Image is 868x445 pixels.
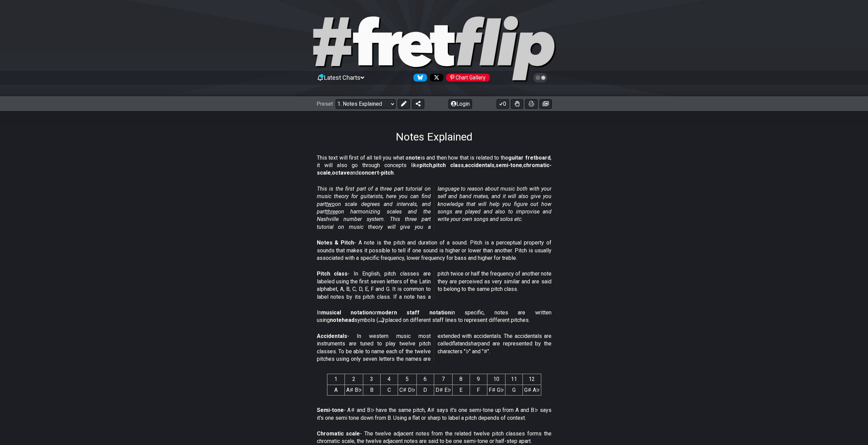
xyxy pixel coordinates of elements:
[327,385,344,395] td: A
[434,385,452,395] td: D♯ E♭
[317,270,348,277] strong: Pitch class
[363,385,380,395] td: B
[505,385,523,395] td: G
[452,385,470,395] td: E
[377,309,451,316] strong: modern staff notation
[358,169,394,176] strong: concert-pitch
[446,74,490,81] div: Chart Gallery
[536,75,544,81] span: Toggle light / dark theme
[317,406,551,422] p: - A♯ and B♭ have the same pitch, A♯ says it's one semi-tone up from A and B♭ says it's one semi t...
[336,99,396,109] select: Preset
[427,74,443,81] a: Follow #fretflip at X
[452,374,470,385] th: 8
[324,74,361,81] span: Latest Charts
[317,239,551,262] p: - A note is the pitch and duration of a sound. Pitch is a perceptual property of sounds that make...
[396,130,472,143] h1: Notes Explained
[443,74,490,81] a: #fretflip at Pinterest
[523,374,541,385] th: 12
[523,385,541,395] td: G♯ A♭
[409,154,421,161] strong: note
[540,99,552,109] button: Create image
[487,374,505,385] th: 10
[412,99,424,109] button: Share Preset
[505,374,523,385] th: 11
[317,101,333,107] span: Preset
[468,340,481,347] em: sharp
[416,385,434,395] td: D
[497,99,509,109] button: 0
[448,99,472,109] button: Login
[344,385,363,395] td: A♯ B♭
[330,317,354,323] strong: notehead
[465,162,495,168] strong: accidentals
[434,374,452,385] th: 7
[380,385,398,395] td: C
[332,169,350,176] strong: octave
[327,374,344,385] th: 1
[317,407,344,413] strong: Semi-tone
[496,162,522,168] strong: semi-tone
[398,374,416,385] th: 5
[317,154,551,177] p: This text will first of all tell you what a is and then how that is related to the , it will also...
[317,309,551,324] p: In or in specific, notes are written using symbols (𝅝 𝅗𝅥 𝅘𝅥 𝅘𝅥𝅮) placed on different staff lines to r...
[344,374,363,385] th: 2
[508,154,550,161] strong: guitar fretboard
[326,201,335,207] span: two
[416,374,434,385] th: 6
[363,374,380,385] th: 3
[326,208,338,215] span: three
[321,309,372,316] strong: musical notation
[511,99,523,109] button: Toggle Dexterity for all fretkits
[433,162,464,168] strong: pitch class
[317,333,347,339] strong: Accidentals
[470,374,487,385] th: 9
[317,186,551,230] em: This is the first part of a three part tutorial on music theory for guitarists, here you can find...
[317,430,360,437] strong: Chromatic scale
[398,99,410,109] button: Edit Preset
[380,374,398,385] th: 4
[487,385,505,395] td: F♯ G♭
[317,332,551,363] p: - In western music most instruments are tuned to play twelve pitch classes. To be able to name ea...
[317,270,551,301] p: - In English, pitch classes are labeled using the first seven letters of the Latin alphabet, A, B...
[317,239,354,246] strong: Notes & Pitch
[398,385,416,395] td: C♯ D♭
[525,99,538,109] button: Print
[411,74,427,81] a: Follow #fretflip at Bluesky
[470,385,487,395] td: F
[452,340,459,347] em: flat
[420,162,432,168] strong: pitch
